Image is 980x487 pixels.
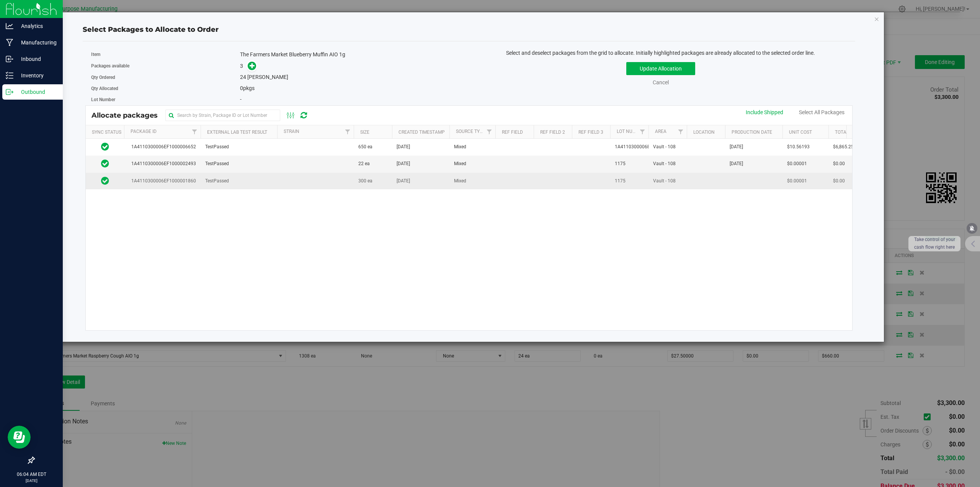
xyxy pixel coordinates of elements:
span: TestPassed [205,143,229,151]
div: The Farmers Market Blueberry Muffin AIO 1g [240,51,463,59]
span: 1175 [615,160,626,167]
label: Packages available [91,62,240,69]
a: Cancel [653,79,669,85]
a: Package Id [131,129,157,134]
a: Ref Field [502,130,523,135]
span: [DATE] [397,160,410,167]
a: Filter [483,125,495,138]
span: Mixed [454,143,466,151]
span: $6,865.25 [833,143,854,151]
div: Select Packages to Allocate to Order [83,25,855,35]
p: Outbound [13,87,59,97]
span: TestPassed [205,160,229,167]
a: Size [360,130,369,135]
label: Lot Number [91,96,240,103]
span: TestPassed [205,177,229,185]
a: External Lab Test Result [207,130,267,135]
a: Production Date [732,130,772,135]
span: 1A4110300006EF1000002493 [129,160,196,167]
span: $0.00 [833,177,845,185]
label: Qty Allocated [91,85,240,92]
p: Analytics [13,21,59,31]
inline-svg: Inbound [6,55,13,63]
span: $10.56193 [787,143,810,151]
inline-svg: Manufacturing [6,39,13,46]
span: pkgs [240,85,255,91]
a: Source Type [456,129,485,134]
a: Unit Cost [789,130,812,135]
a: Filter [636,125,648,138]
p: [DATE] [3,478,59,484]
p: 06:04 AM EDT [3,471,59,478]
span: Mixed [454,177,466,185]
span: Mixed [454,160,466,167]
span: Allocate packages [91,111,165,120]
span: 1175 [615,177,626,185]
p: Inventory [13,71,59,80]
a: Created Timestamp [399,130,445,135]
inline-svg: Outbound [6,88,13,96]
label: Qty Ordered [91,74,240,81]
span: [DATE] [397,177,410,185]
span: Vault - 108 [653,160,676,167]
span: - [240,96,242,102]
span: In Sync [101,141,109,152]
p: Manufacturing [13,38,59,47]
inline-svg: Analytics [6,22,13,30]
span: 1A4110300006EF1000001860 [129,177,196,185]
a: Area [655,129,666,134]
a: Strain [284,129,299,134]
a: Filter [341,125,354,138]
a: Sync Status [92,130,121,135]
a: Lot Number [617,129,644,134]
div: Include Shipped [746,108,783,116]
span: $0.00 [833,160,845,167]
button: Update Allocation [626,62,695,75]
span: [DATE] [730,160,743,167]
inline-svg: Inventory [6,72,13,79]
a: Location [693,130,715,135]
span: [PERSON_NAME] [247,74,288,80]
span: $0.00001 [787,160,807,167]
a: Ref Field 3 [578,130,603,135]
a: Filter [674,125,687,138]
a: Filter [188,125,201,138]
span: [DATE] [397,143,410,151]
span: $0.00001 [787,177,807,185]
iframe: Resource center [8,426,31,449]
span: Vault - 108 [653,143,676,151]
span: In Sync [101,158,109,169]
span: 22 ea [358,160,370,167]
span: 300 ea [358,177,372,185]
span: [DATE] [730,143,743,151]
span: 24 [240,74,246,80]
a: Select All Packages [799,109,844,115]
span: 3 [240,63,243,69]
span: 1A4110300006EF1000006614 [615,143,679,151]
span: 1A4110300006EF1000006652 [129,143,196,151]
span: In Sync [101,175,109,186]
span: Vault - 108 [653,177,676,185]
p: Inbound [13,54,59,64]
span: Select and deselect packages from the grid to allocate. Initially highlighted packages are alread... [506,50,815,56]
a: Total Cost [835,130,861,135]
a: Ref Field 2 [540,130,565,135]
span: 0 [240,85,243,91]
input: Search by Strain, Package ID or Lot Number [165,110,280,121]
span: 650 ea [358,143,372,151]
label: Item [91,51,240,58]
